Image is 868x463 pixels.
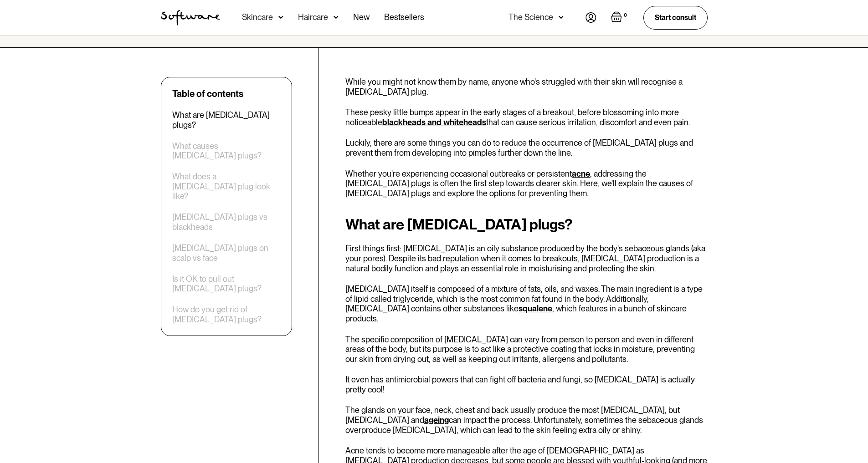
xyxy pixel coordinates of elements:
[334,13,339,22] img: arrow down
[382,117,486,127] a: blackheads and whiteheads
[643,6,708,29] a: Start consult
[172,243,281,263] a: [MEDICAL_DATA] plugs on scalp vs face
[424,415,449,425] a: ageing
[172,110,281,130] a: What are [MEDICAL_DATA] plugs?
[298,13,328,22] div: Haircare
[345,244,708,273] p: First things first: [MEDICAL_DATA] is an oily substance produced by the body's sebaceous glands (...
[519,304,552,313] a: squalene
[172,141,281,161] a: What causes [MEDICAL_DATA] plugs?
[345,375,708,394] p: It even has antimicrobial powers that can fight off bacteria and fungi, so [MEDICAL_DATA] is actu...
[611,11,629,24] a: Open empty cart
[508,13,553,22] div: The Science
[559,13,564,22] img: arrow down
[345,107,708,127] p: These pesky little bumps appear in the early stages of a breakout, before blossoming into more no...
[242,13,273,22] div: Skincare
[345,405,708,435] p: The glands on your face, neck, chest and back usually produce the most [MEDICAL_DATA], but [MEDIC...
[172,88,243,99] div: Table of contents
[345,77,708,97] p: While you might not know them by name, anyone who's struggled with their skin will recognise a [M...
[345,216,708,233] h2: What are [MEDICAL_DATA] plugs?
[172,172,281,201] a: What does a [MEDICAL_DATA] plug look like?
[345,169,708,198] p: Whether you're experiencing occasional outbreaks or persistent , addressing the [MEDICAL_DATA] pl...
[161,10,220,25] a: home
[345,284,708,323] p: [MEDICAL_DATA] itself is composed of a mixture of fats, oils, and waxes. The main ingredient is a...
[172,274,281,294] a: Is it OK to pull out [MEDICAL_DATA] plugs?
[172,305,281,324] a: How do you get rid of [MEDICAL_DATA] plugs?
[172,212,281,232] a: [MEDICAL_DATA] plugs vs blackheads
[278,13,283,22] img: arrow down
[622,11,629,20] div: 0
[345,138,708,158] p: Luckily, there are some things you can do to reduce the occurrence of [MEDICAL_DATA] plugs and pr...
[161,10,220,25] img: Software Logo
[345,335,708,364] p: The specific composition of [MEDICAL_DATA] can vary from person to person and even in different a...
[572,169,590,178] a: acne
